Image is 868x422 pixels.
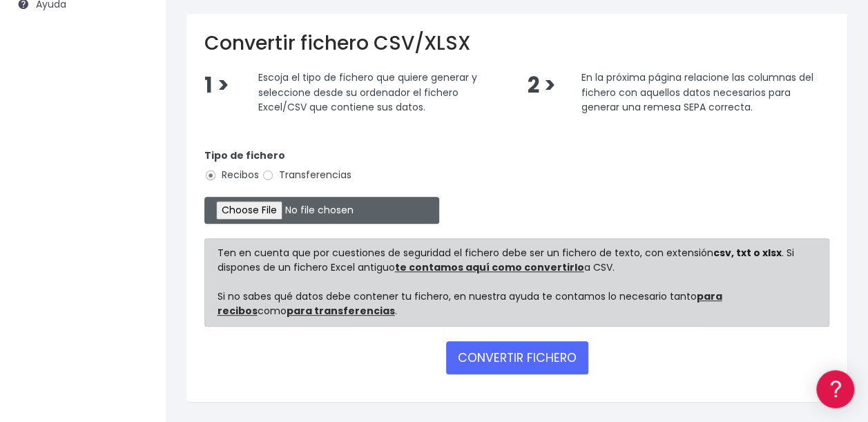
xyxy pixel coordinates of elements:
[204,238,829,327] div: Ten en cuenta que por cuestiones de seguridad el fichero debe ser un fichero de texto, con extens...
[395,260,584,274] a: te contamos aquí como convertirlo
[713,246,782,260] strong: csv, txt o xlsx
[581,70,813,114] span: En la próxima página relacione las columnas del fichero con aquellos datos necesarios para genera...
[527,70,555,100] span: 2 >
[204,168,259,182] label: Recibos
[204,70,229,100] span: 1 >
[258,70,477,114] span: Escoja el tipo de fichero que quiere generar y seleccione desde su ordenador el fichero Excel/CSV...
[204,148,285,162] strong: Tipo de fichero
[287,304,395,318] a: para transferencias
[204,32,829,55] h2: Convertir fichero CSV/XLSX
[262,168,351,182] label: Transferencias
[218,289,722,318] a: para recibos
[446,341,588,374] button: CONVERTIR FICHERO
